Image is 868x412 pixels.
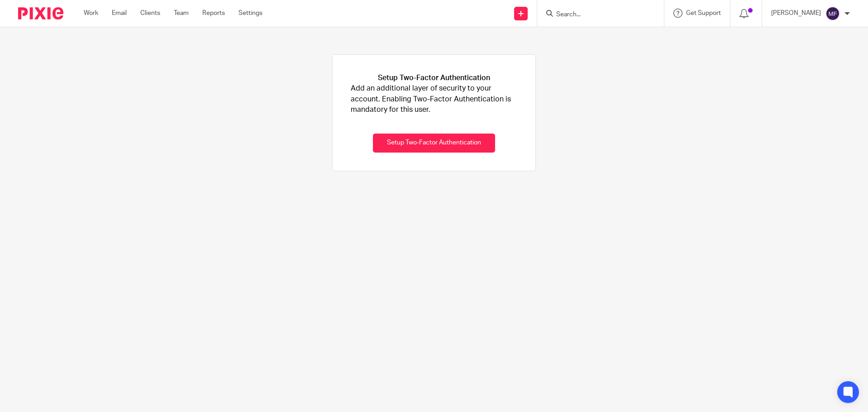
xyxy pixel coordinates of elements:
[771,9,821,18] p: [PERSON_NAME]
[140,9,160,18] a: Clients
[555,11,637,19] input: Search
[373,134,495,153] button: Setup Two-Factor Authentication
[351,83,517,115] p: Add an additional layer of security to your account. Enabling Two-Factor Authentication is mandat...
[378,73,490,83] h1: Setup Two-Factor Authentication
[825,6,840,21] img: svg%3E
[238,9,262,18] a: Settings
[18,7,63,19] img: Pixie
[202,9,225,18] a: Reports
[174,9,189,18] a: Team
[112,9,127,18] a: Email
[686,10,721,16] span: Get Support
[84,9,98,18] a: Work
